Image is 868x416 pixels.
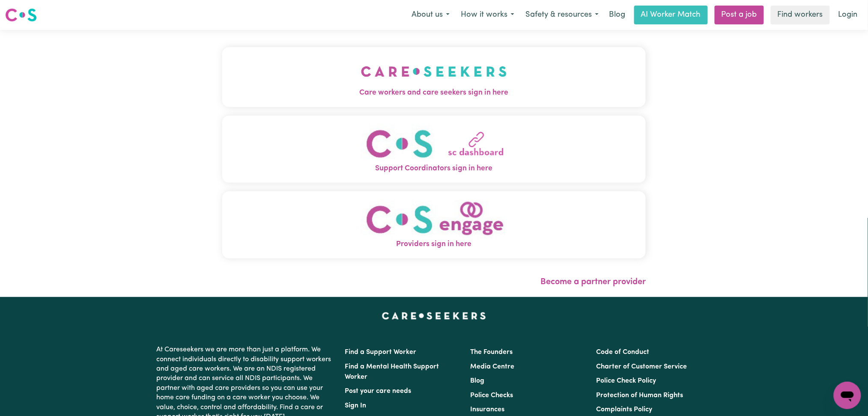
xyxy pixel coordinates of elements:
a: Media Centre [471,363,515,370]
a: Become a partner provider [540,278,646,286]
a: Careseekers logo [5,5,37,25]
span: Care workers and care seekers sign in here [222,87,646,98]
a: Charter of Customer Service [596,363,687,370]
a: Login [833,6,863,24]
a: Police Checks [471,392,513,399]
button: Care workers and care seekers sign in here [222,47,646,107]
a: Blog [604,6,631,24]
a: Blog [471,377,485,384]
button: About us [406,6,455,24]
a: Find a Mental Health Support Worker [345,363,439,380]
a: Post a job [715,6,764,24]
a: Find a Support Worker [345,349,417,356]
a: AI Worker Match [634,6,708,24]
button: Safety & resources [520,6,604,24]
span: Providers sign in here [222,239,646,250]
a: Careseekers home page [382,312,486,319]
a: The Founders [471,349,513,356]
a: Protection of Human Rights [596,392,683,399]
a: Find workers [771,6,830,24]
a: Post your care needs [345,388,412,395]
a: Complaints Policy [596,406,652,413]
button: Providers sign in here [222,191,646,259]
a: Insurances [471,406,505,413]
button: Support Coordinators sign in here [222,116,646,183]
a: Sign In [345,402,367,409]
a: Code of Conduct [596,349,649,356]
img: Careseekers logo [5,7,37,23]
a: Police Check Policy [596,377,656,384]
button: How it works [455,6,520,24]
span: Support Coordinators sign in here [222,163,646,174]
iframe: Button to launch messaging window [834,382,861,409]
